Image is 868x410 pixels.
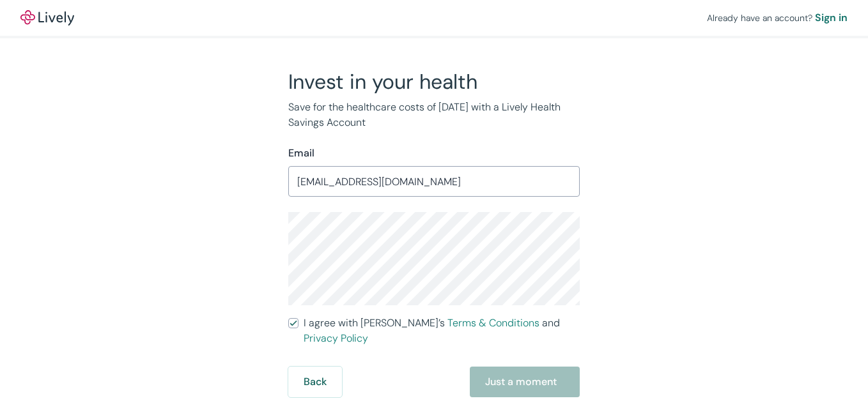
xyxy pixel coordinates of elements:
[447,316,539,330] a: Terms & Conditions
[288,146,314,161] label: Email
[20,10,74,26] img: Lively
[288,100,580,130] p: Save for the healthcare costs of [DATE] with a Lively Health Savings Account
[304,331,368,345] a: Privacy Policy
[304,315,580,346] span: I agree with [PERSON_NAME]’s and
[20,10,74,26] a: LivelyLively
[288,367,342,397] button: Back
[815,10,848,26] a: Sign in
[707,10,848,26] div: Already have an account?
[288,69,580,95] h2: Invest in your health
